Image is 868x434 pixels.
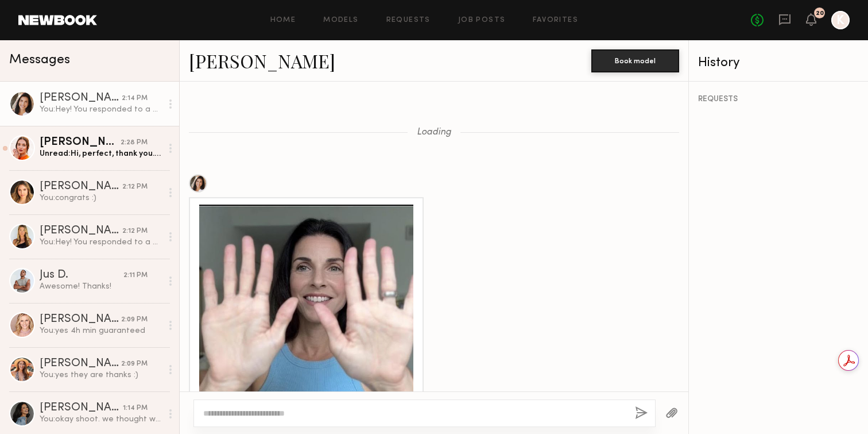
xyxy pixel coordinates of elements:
[40,181,122,193] div: [PERSON_NAME]
[9,53,70,67] span: Messages
[386,17,431,24] a: Requests
[121,359,148,370] div: 2:09 PM
[40,104,162,115] div: You: Hey! You responded to a production in SD next week, the 22nd. It's $600 for up to 4 hours wi...
[122,182,148,193] div: 2:12 PM
[40,93,122,104] div: [PERSON_NAME]
[121,314,148,325] div: 2:09 PM
[698,56,859,70] div: History
[270,17,296,24] a: Home
[533,17,578,24] a: Favorites
[40,281,162,292] div: Awesome! Thanks!
[123,270,148,281] div: 2:11 PM
[40,137,121,148] div: [PERSON_NAME]
[40,237,162,248] div: You: Hey! You responded to a production in SD next week, the 22nd. It's $600 for up to 4 hours wi...
[40,358,121,370] div: [PERSON_NAME]
[591,55,679,65] a: Book model
[698,95,859,103] div: REQUESTS
[40,325,162,336] div: You: yes 4h min guaranteed
[40,225,122,237] div: [PERSON_NAME]
[189,48,335,73] a: [PERSON_NAME]
[323,17,358,24] a: Models
[122,226,148,237] div: 2:12 PM
[40,370,162,381] div: You: yes they are thanks :)
[40,314,121,325] div: [PERSON_NAME]
[40,270,123,281] div: Jus D.
[591,49,679,72] button: Book model
[458,17,506,24] a: Job Posts
[121,137,148,148] div: 2:28 PM
[40,414,162,425] div: You: okay shoot. we thought we had a hold on you for that day.
[40,402,123,414] div: [PERSON_NAME]
[122,93,148,104] div: 2:14 PM
[40,193,162,203] div: You: congrats :)
[417,128,451,137] span: Loading
[816,10,824,17] div: 20
[40,148,162,159] div: Unread: Hi, perfect, thank you. My email is [PERSON_NAME][EMAIL_ADDRESS][DOMAIN_NAME] in case you...
[123,403,148,414] div: 1:14 PM
[831,11,850,29] a: K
